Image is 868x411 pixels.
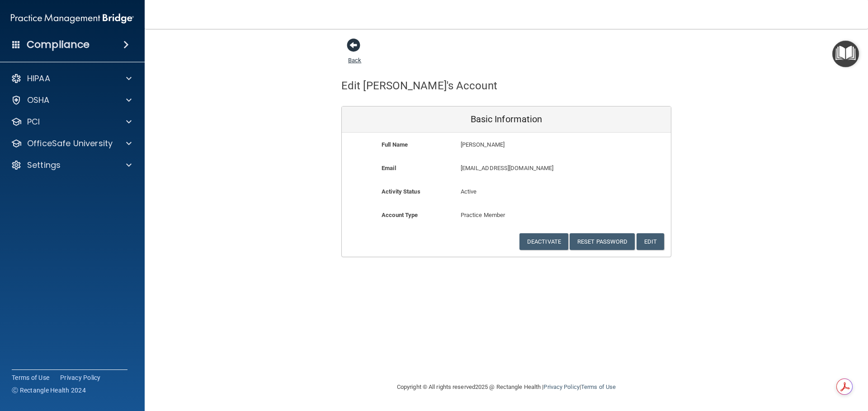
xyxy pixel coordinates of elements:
[519,233,568,250] button: Deactivate
[27,38,90,51] h4: Compliance
[27,116,40,127] p: PCI
[11,116,132,127] a: PCI
[11,9,134,28] img: PMB logo
[11,95,132,106] a: OSHA
[382,188,420,195] b: Activity Status
[543,383,579,390] a: Privacy Policy
[712,347,857,383] iframe: Drift Widget Chat Controller
[341,80,497,92] h4: Edit [PERSON_NAME]'s Account
[60,373,101,382] a: Privacy Policy
[27,95,50,106] p: OSHA
[27,73,50,84] p: HIPAA
[570,233,635,250] button: Reset Password
[342,106,671,133] div: Basic Information
[11,73,132,84] a: HIPAA
[832,41,859,67] button: Open Resource Center
[341,373,671,402] div: Copyright © All rights reserved 2025 @ Rectangle Health | |
[11,138,132,149] a: OfficeSafe University
[27,138,113,149] p: OfficeSafe University
[12,386,86,395] span: Ⓒ Rectangle Health 2024
[461,163,605,174] p: [EMAIL_ADDRESS][DOMAIN_NAME]
[382,212,418,218] b: Account Type
[461,139,605,150] p: [PERSON_NAME]
[461,210,552,221] p: Practice Member
[581,383,616,390] a: Terms of Use
[27,160,61,171] p: Settings
[637,233,664,250] button: Edit
[382,165,396,171] b: Email
[382,141,408,148] b: Full Name
[348,46,361,64] a: Back
[461,186,552,197] p: Active
[11,160,132,171] a: Settings
[12,373,49,382] a: Terms of Use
